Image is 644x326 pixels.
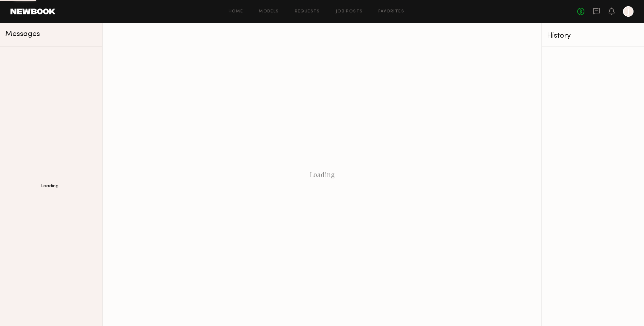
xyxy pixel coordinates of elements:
a: Home [229,9,243,14]
a: Models [259,9,279,14]
a: Favorites [378,9,404,14]
a: Job Posts [336,9,363,14]
a: Requests [295,9,320,14]
span: Messages [5,30,40,38]
div: Loading [103,23,541,326]
div: History [547,32,639,40]
a: J [623,6,634,17]
div: Loading... [41,184,62,189]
